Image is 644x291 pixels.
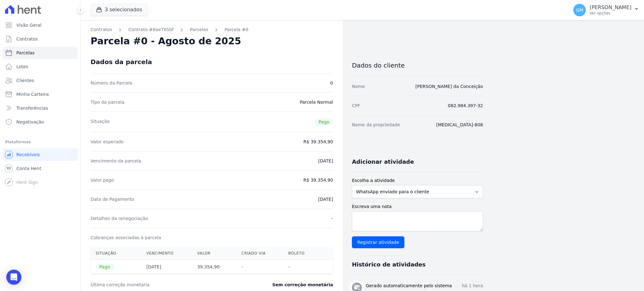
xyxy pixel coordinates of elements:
a: Parcela #0 [225,26,248,33]
a: Recebíveis [3,148,78,161]
dd: 0 [330,80,333,86]
span: Negativação [16,119,44,125]
label: Escreva uma nota [352,203,483,210]
h3: Adicionar atividade [352,158,414,166]
dd: Sem correção monetária [272,282,333,288]
div: Plataformas [5,138,75,146]
dt: CPF [352,102,360,109]
span: Visão Geral [16,22,42,28]
dt: Número da Parcela [91,80,132,86]
div: Dados da parcela [91,58,152,66]
span: Lotes [16,63,28,70]
span: Transferências [16,105,48,111]
th: Vencimento [141,247,192,260]
span: Conta Hent [16,165,41,172]
a: Contrato #8ae765bf [128,26,174,33]
a: Contratos [3,33,78,45]
th: - [236,260,283,274]
span: GM [576,8,583,12]
dd: [DATE] [318,158,333,164]
dd: 082.984.397-32 [448,102,483,109]
dd: Parcela Normal [300,99,333,105]
button: GM [PERSON_NAME] Ver opções [568,1,644,19]
a: Clientes [3,74,78,87]
dt: Vencimento da parcela [91,158,141,164]
dt: Cobranças associadas à parcela [91,234,161,241]
dt: Data de Pagamento [91,196,134,202]
span: Pago [315,118,333,126]
dd: [MEDICAL_DATA]-808 [436,122,483,128]
nav: Breadcrumb [91,26,333,33]
a: Lotes [3,60,78,73]
span: Parcelas [16,50,35,56]
dd: [DATE] [318,196,333,202]
h3: Histórico de atividades [352,261,425,268]
th: Criado via [236,247,283,260]
th: Boleto [283,247,319,260]
p: há 1 hora [462,283,483,289]
th: 39.354,90 [192,260,236,274]
a: [PERSON_NAME] da Conceição [415,84,483,89]
dt: Situação [91,118,110,126]
dt: Tipo da parcela [91,99,125,105]
button: 3 selecionados [91,4,147,16]
a: Parcelas [190,26,208,33]
dt: Nome da propriedade [352,122,400,128]
dd: R$ 39.354,90 [303,177,333,183]
dt: Valor esperado [91,139,124,145]
dt: Detalhes da renegociação [91,215,148,222]
a: Transferências [3,102,78,114]
dd: R$ 39.354,90 [303,139,333,145]
input: Registrar atividade [352,236,404,248]
span: Minha Carteira [16,91,49,97]
a: Contratos [91,26,112,33]
a: Visão Geral [3,19,78,31]
a: Conta Hent [3,162,78,175]
dt: Última correção monetária [91,282,234,288]
span: Clientes [16,77,34,84]
div: Open Intercom Messenger [6,270,21,285]
dt: Nome [352,83,365,90]
span: Pago [96,264,114,270]
h3: Gerado automaticamente pelo sistema [366,283,452,289]
a: Negativação [3,116,78,128]
h3: Dados do cliente [352,62,483,69]
p: Ver opções [590,11,631,16]
span: Recebíveis [16,151,40,158]
th: Situação [91,247,141,260]
span: Contratos [16,36,38,42]
dd: - [331,215,333,222]
p: [PERSON_NAME] [590,4,631,11]
dt: Valor pago [91,177,114,183]
a: Minha Carteira [3,88,78,101]
th: - [283,260,319,274]
h2: Parcela #0 - Agosto de 2025 [91,36,241,47]
th: [DATE] [141,260,192,274]
label: Escolha a atividade [352,177,483,184]
a: Parcelas [3,47,78,59]
th: Valor [192,247,236,260]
